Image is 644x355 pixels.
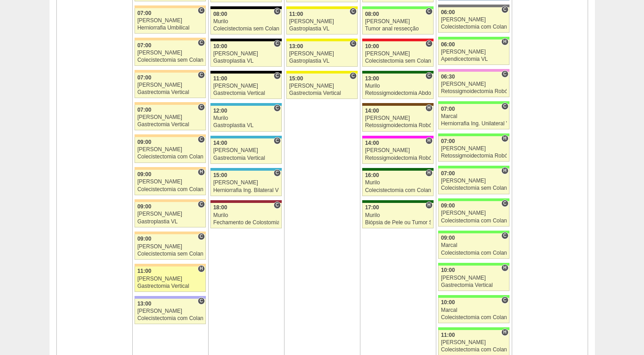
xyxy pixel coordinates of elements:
[289,58,355,64] div: Gastroplastia VL
[213,180,279,186] div: [PERSON_NAME]
[441,74,455,80] span: 06:30
[213,220,279,226] div: Fechamento de Colostomia ou Enterostomia
[441,250,507,256] div: Colecistectomia com Colangiografia VL
[137,57,203,63] div: Colecistectomia sem Colangiografia VL
[135,202,205,227] a: C 09:00 [PERSON_NAME] Gastroplastia VL
[289,51,355,57] div: [PERSON_NAME]
[362,168,433,171] div: Key: Santa Maria
[213,26,279,32] div: Colecistectomia sem Colangiografia VL
[441,106,455,112] span: 07:00
[438,136,509,162] a: H 07:00 [PERSON_NAME] Retossigmoidectomia Robótica
[365,148,431,153] div: [PERSON_NAME]
[425,202,432,209] span: Hospital
[213,172,227,178] span: 15:00
[135,299,205,324] a: C 13:00 [PERSON_NAME] Colecistectomia com Colangiografia VL
[349,40,356,47] span: Consultório
[137,114,203,120] div: [PERSON_NAME]
[210,136,281,138] div: Key: Neomater
[137,179,203,185] div: [PERSON_NAME]
[425,40,432,47] span: Consultório
[362,9,433,35] a: C 08:00 [PERSON_NAME] Tumor anal ressecção
[137,308,203,314] div: [PERSON_NAME]
[365,108,379,114] span: 14:00
[349,8,356,15] span: Consultório
[210,103,281,106] div: Key: Neomater
[365,115,431,121] div: [PERSON_NAME]
[365,172,379,178] span: 16:00
[362,39,433,41] div: Key: Assunção
[213,187,279,193] div: Herniorrafia Ing. Bilateral VL
[438,168,509,194] a: H 07:00 [PERSON_NAME] Colecistectomia sem Colangiografia VL
[286,9,357,35] a: C 11:00 [PERSON_NAME] Gastroplastia VL
[441,138,455,144] span: 07:00
[441,81,507,87] div: [PERSON_NAME]
[365,220,431,226] div: Biópsia de Pele ou Tumor Superficial
[135,38,205,40] div: Key: Bartira
[441,267,455,273] span: 10:00
[198,233,205,240] span: Consultório
[137,42,151,49] span: 07:00
[441,185,507,191] div: Colecistectomia sem Colangiografia VL
[365,75,379,82] span: 13:00
[441,332,455,338] span: 11:00
[210,200,281,203] div: Key: Sírio Libanês
[137,251,203,257] div: Colecistectomia sem Colangiografia VL
[362,200,433,203] div: Key: Santa Maria
[365,140,379,146] span: 14:00
[438,295,509,298] div: Key: Brasil
[501,135,508,142] span: Hospital
[289,26,355,32] div: Gastroplastia VL
[438,37,509,39] div: Key: Brasil
[137,10,151,16] span: 07:00
[135,8,205,34] a: C 07:00 [PERSON_NAME] Herniorrafia Umbilical
[441,121,507,127] div: Herniorrafia Ing. Unilateral VL
[274,202,280,209] span: Consultório
[213,51,279,57] div: [PERSON_NAME]
[198,71,205,79] span: Consultório
[438,166,509,168] div: Key: Brasil
[501,296,508,304] span: Consultório
[137,203,151,210] span: 09:00
[137,154,203,160] div: Colecistectomia com Colangiografia VL
[198,39,205,46] span: Consultório
[135,73,205,98] a: C 07:00 [PERSON_NAME] Gastrectomia Vertical
[210,41,281,67] a: C 10:00 [PERSON_NAME] Gastroplastia VL
[213,108,227,114] span: 12:00
[441,41,455,48] span: 06:00
[213,83,279,89] div: [PERSON_NAME]
[438,39,509,65] a: H 06:00 [PERSON_NAME] Apendicectomia VL
[274,137,280,144] span: Consultório
[213,140,227,146] span: 14:00
[438,133,509,136] div: Key: Brasil
[349,72,356,79] span: Consultório
[441,49,507,55] div: [PERSON_NAME]
[425,72,432,79] span: Consultório
[441,89,507,94] div: Retossigmoidectomia Robótica
[365,43,379,49] span: 10:00
[365,123,431,128] div: Retossigmoidectomia Robótica
[289,75,303,82] span: 15:00
[135,264,205,266] div: Key: Bartira
[501,329,508,336] span: Hospital
[501,264,508,271] span: Hospital
[441,202,455,209] span: 09:00
[362,136,433,138] div: Key: Pro Matre
[213,212,279,218] div: Murilo
[501,38,508,45] span: Hospital
[362,103,433,106] div: Key: Santa Joana
[438,233,509,259] a: C 09:00 Marcal Colecistectomia com Colangiografia VL
[137,82,203,88] div: [PERSON_NAME]
[135,134,205,137] div: Key: Bartira
[362,41,433,67] a: C 10:00 [PERSON_NAME] Colecistectomia sem Colangiografia VL
[441,315,507,320] div: Colecistectomia com Colangiografia VL
[213,19,279,25] div: Murilo
[365,26,431,32] div: Tumor anal ressecção
[501,200,508,207] span: Consultório
[213,43,227,49] span: 10:00
[137,316,203,321] div: Colecistectomia com Colangiografia VL
[210,168,281,171] div: Key: Neomater
[365,51,431,57] div: [PERSON_NAME]
[135,70,205,73] div: Key: Bartira
[137,236,151,242] span: 09:00
[438,266,509,291] a: H 10:00 [PERSON_NAME] Gastrectomia Vertical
